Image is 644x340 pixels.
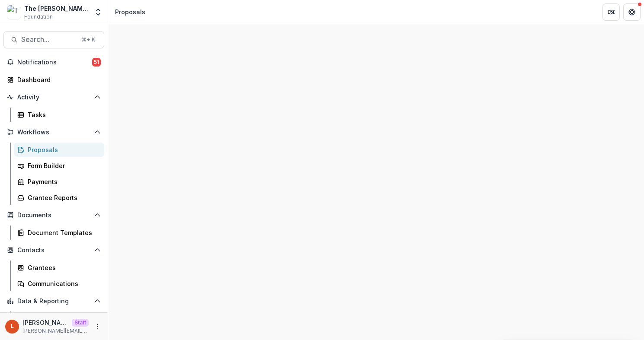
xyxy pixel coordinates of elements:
div: Grantee Reports [28,193,97,202]
button: Partners [602,3,620,21]
a: Form Builder [14,159,104,173]
a: Grantee Reports [14,191,104,205]
div: The [PERSON_NAME] Foundation Workflow Sandbox [24,4,89,13]
a: Dashboard [3,73,104,87]
p: [PERSON_NAME] [22,318,68,327]
a: Proposals [14,143,104,157]
a: Dashboard [14,311,104,326]
span: Workflows [17,129,90,136]
span: Documents [17,212,90,219]
button: Open Activity [3,90,104,104]
button: Open Workflows [3,125,104,139]
span: Contacts [17,247,90,254]
button: Open Contacts [3,243,104,257]
a: Payments [14,175,104,189]
button: Get Help [623,3,641,21]
p: [PERSON_NAME][EMAIL_ADDRESS][DOMAIN_NAME] [22,327,89,335]
div: Form Builder [28,161,97,170]
p: Staff [72,319,89,327]
div: Grantees [28,263,97,272]
button: More [92,321,103,332]
div: Dashboard [17,75,97,84]
span: Notifications [17,59,92,66]
span: 51 [92,58,101,67]
div: Document Templates [28,228,97,237]
div: ⌘ + K [80,35,97,44]
div: Lucy [11,324,14,329]
div: Proposals [115,7,145,16]
span: Activity [17,94,90,101]
button: Search... [3,31,104,48]
a: Communications [14,276,104,291]
div: Proposals [28,145,97,154]
a: Tasks [14,108,104,122]
span: Search... [21,35,76,44]
div: Communications [28,279,97,288]
a: Grantees [14,261,104,275]
div: Payments [28,177,97,186]
div: Tasks [28,110,97,119]
button: Notifications51 [3,55,104,69]
button: Open Data & Reporting [3,294,104,308]
a: Document Templates [14,226,104,240]
img: The Frist Foundation Workflow Sandbox [7,5,21,19]
span: Foundation [24,13,53,21]
span: Data & Reporting [17,298,90,305]
button: Open Documents [3,208,104,222]
nav: breadcrumb [112,6,149,18]
button: Open entity switcher [92,3,104,21]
